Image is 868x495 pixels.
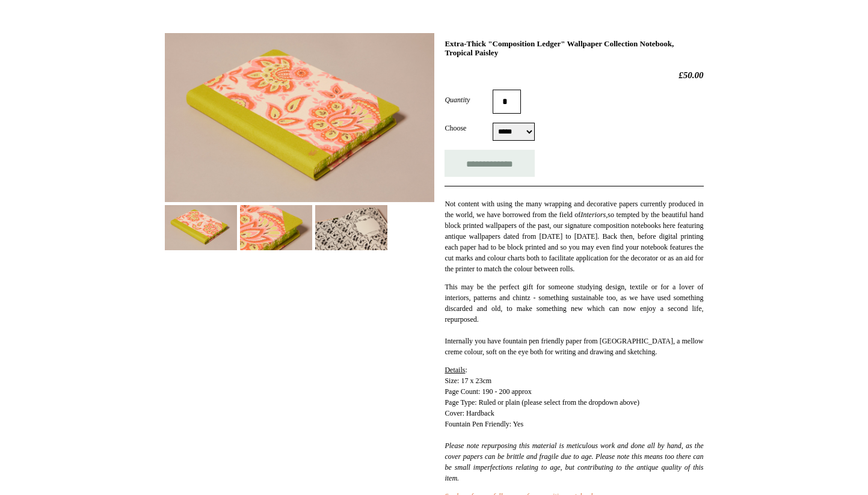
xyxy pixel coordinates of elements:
img: Extra-Thick "Composition Ledger" Wallpaper Collection Notebook, Tropical Paisley [315,205,387,250]
span: : [445,366,467,374]
h2: £50.00 [445,70,703,81]
label: Choose [445,123,493,134]
span: Page Type: Ruled or plain (please select from the dropdown above) [445,398,639,407]
img: Extra-Thick "Composition Ledger" Wallpaper Collection Notebook, Tropical Paisley [165,33,434,202]
p: Not content with using the many wrapping and decorative papers currently produced in the world, w... [445,198,703,274]
img: Extra-Thick "Composition Ledger" Wallpaper Collection Notebook, Tropical Paisley [165,205,237,250]
em: Interiors, [580,211,608,219]
span: Size: 17 x 23cm [445,377,491,385]
label: Quantity [445,94,493,105]
img: Extra-Thick "Composition Ledger" Wallpaper Collection Notebook, Tropical Paisley [240,205,312,250]
h1: Extra-Thick "Composition Ledger" Wallpaper Collection Notebook, Tropical Paisley [445,39,703,58]
span: Fountain Pen Friendly: Yes [445,420,703,482]
em: Please note repurposing this material is meticulous work and done all by hand, as the cover paper... [445,441,703,482]
span: Page Count: 190 - 200 approx [445,387,531,396]
p: This may be the perfect gift for someone studying design, textile or for a lover of interiors, pa... [445,281,703,357]
span: Cover: Hardback [445,409,494,417]
span: Details [445,366,465,374]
